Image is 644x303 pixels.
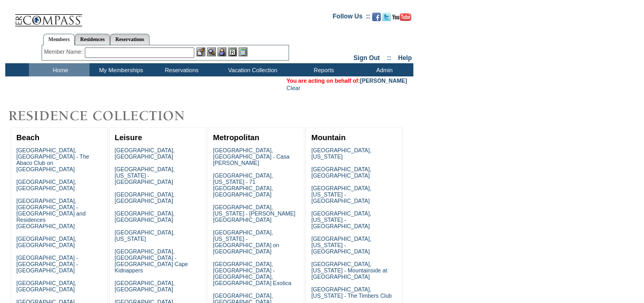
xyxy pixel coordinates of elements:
a: [GEOGRAPHIC_DATA], [US_STATE] - [GEOGRAPHIC_DATA] [311,210,371,229]
a: Clear [286,85,300,91]
td: Admin [353,63,413,76]
a: [GEOGRAPHIC_DATA], [GEOGRAPHIC_DATA] [16,280,76,292]
a: [GEOGRAPHIC_DATA], [US_STATE] - [GEOGRAPHIC_DATA] [115,166,175,185]
img: Compass Home [14,5,83,27]
img: b_edit.gif [196,47,205,56]
a: [GEOGRAPHIC_DATA], [GEOGRAPHIC_DATA] - [GEOGRAPHIC_DATA] Cape Kidnappers [115,248,188,273]
img: Destinations by Exclusive Resorts [5,105,211,126]
a: [GEOGRAPHIC_DATA], [GEOGRAPHIC_DATA] [311,166,371,179]
a: [GEOGRAPHIC_DATA], [US_STATE] - [PERSON_NAME][GEOGRAPHIC_DATA] [213,204,295,223]
a: [GEOGRAPHIC_DATA], [GEOGRAPHIC_DATA] - [GEOGRAPHIC_DATA] and Residences [GEOGRAPHIC_DATA] [16,198,86,229]
img: Impersonate [217,47,226,56]
a: Beach [16,133,39,142]
a: Subscribe to our YouTube Channel [392,16,411,22]
a: Members [43,34,75,45]
a: [GEOGRAPHIC_DATA], [US_STATE] - The Timbers Club [311,286,392,299]
a: [GEOGRAPHIC_DATA], [GEOGRAPHIC_DATA] [115,147,175,160]
td: Reservations [150,63,211,76]
a: [GEOGRAPHIC_DATA], [US_STATE] - [GEOGRAPHIC_DATA] [311,236,371,255]
img: Become our fan on Facebook [372,13,381,21]
a: [GEOGRAPHIC_DATA], [US_STATE] - [GEOGRAPHIC_DATA] on [GEOGRAPHIC_DATA] [213,229,279,255]
a: [GEOGRAPHIC_DATA], [US_STATE] - Mountainside at [GEOGRAPHIC_DATA] [311,261,387,280]
a: [GEOGRAPHIC_DATA], [US_STATE] - 71 [GEOGRAPHIC_DATA], [GEOGRAPHIC_DATA] [213,172,273,198]
td: My Memberships [90,63,150,76]
td: Home [29,63,90,76]
td: Reports [292,63,353,76]
a: [GEOGRAPHIC_DATA], [GEOGRAPHIC_DATA] - Casa [PERSON_NAME] [213,147,289,166]
td: Vacation Collection [211,63,292,76]
a: [GEOGRAPHIC_DATA], [US_STATE] - [GEOGRAPHIC_DATA] [311,185,371,204]
a: Sign Out [353,54,380,62]
a: Mountain [311,133,345,142]
a: Become our fan on Facebook [372,16,381,22]
a: [GEOGRAPHIC_DATA], [US_STATE] [311,147,371,160]
a: [GEOGRAPHIC_DATA], [GEOGRAPHIC_DATA] [16,179,76,191]
img: Reservations [228,47,237,56]
img: View [207,47,216,56]
a: Leisure [115,133,142,142]
a: [GEOGRAPHIC_DATA], [GEOGRAPHIC_DATA] - [GEOGRAPHIC_DATA], [GEOGRAPHIC_DATA] Exotica [213,261,291,286]
a: Residences [75,34,110,45]
a: Reservations [110,34,150,45]
a: [GEOGRAPHIC_DATA], [GEOGRAPHIC_DATA] [115,280,175,292]
img: Follow us on Twitter [382,13,391,21]
a: Metropolitan [213,133,259,142]
a: [GEOGRAPHIC_DATA], [GEOGRAPHIC_DATA] [115,191,175,204]
a: Follow us on Twitter [382,16,391,22]
a: Help [398,54,412,62]
a: [GEOGRAPHIC_DATA], [GEOGRAPHIC_DATA] [16,236,76,248]
td: Follow Us :: [333,12,370,24]
span: You are acting on behalf of: [286,77,407,84]
img: Subscribe to our YouTube Channel [392,13,411,21]
div: Member Name: [44,47,85,56]
a: [GEOGRAPHIC_DATA], [GEOGRAPHIC_DATA] - The Abaco Club on [GEOGRAPHIC_DATA] [16,147,90,172]
a: [PERSON_NAME] [360,77,407,84]
img: b_calculator.gif [239,47,247,56]
a: [GEOGRAPHIC_DATA], [US_STATE] [115,229,175,242]
a: [GEOGRAPHIC_DATA], [GEOGRAPHIC_DATA] [115,210,175,223]
span: :: [387,54,391,62]
a: [GEOGRAPHIC_DATA] - [GEOGRAPHIC_DATA] - [GEOGRAPHIC_DATA] [16,255,78,273]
